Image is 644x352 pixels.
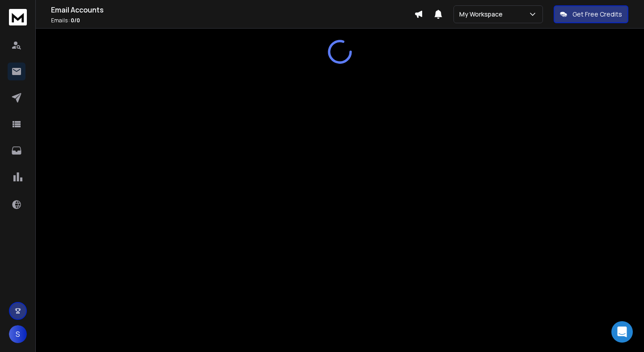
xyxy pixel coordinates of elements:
h1: Email Accounts [51,4,414,15]
div: Open Intercom Messenger [611,321,633,343]
button: S [9,325,27,343]
span: 0 / 0 [71,17,80,24]
button: Get Free Credits [554,5,628,23]
p: Get Free Credits [572,10,622,19]
p: Emails : [51,17,414,24]
p: My Workspace [459,10,506,19]
img: logo [9,9,27,25]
